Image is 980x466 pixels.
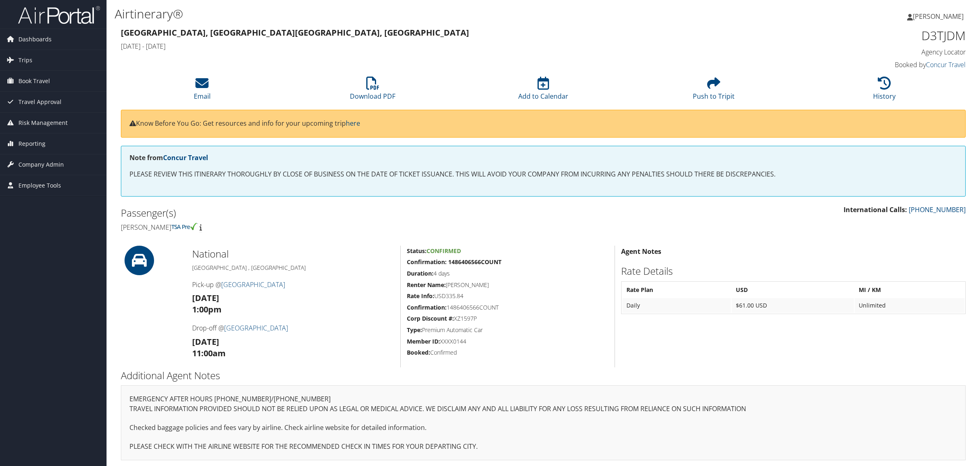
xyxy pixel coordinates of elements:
th: USD [732,283,854,297]
strong: Corp Discount #: [407,314,454,322]
h2: Additional Agent Notes [121,369,966,382]
span: Reporting [18,133,45,154]
h2: National [192,247,394,261]
strong: International Calls: [844,205,907,214]
a: Download PDF [350,81,395,101]
h5: [GEOGRAPHIC_DATA] , [GEOGRAPHIC_DATA] [192,264,394,272]
a: here [346,119,360,128]
h5: XZ1597P [407,314,608,323]
span: Risk Management [18,113,68,133]
td: $61.00 USD [732,298,854,313]
th: Rate Plan [622,283,730,297]
p: PLEASE CHECK WITH THE AIRLINE WEBSITE FOR THE RECOMMENDED CHECK IN TIMES FOR YOUR DEPARTING CITY. [129,441,957,452]
strong: Confirmation: 1486406566COUNT [407,258,501,266]
h5: USD335.84 [407,292,608,300]
strong: [GEOGRAPHIC_DATA], [GEOGRAPHIC_DATA] [GEOGRAPHIC_DATA], [GEOGRAPHIC_DATA] [121,27,469,38]
h5: 1486406566COUNT [407,303,608,312]
td: Unlimited [855,298,964,313]
span: Dashboards [18,29,52,50]
strong: Duration: [407,269,433,277]
h5: Confirmed [407,348,608,357]
strong: Confirmation: [407,303,447,311]
span: Confirmed [426,247,461,255]
h2: Rate Details [621,264,966,278]
p: Checked baggage policies and fees vary by airline. Check airline website for detailed information. [129,423,957,433]
img: airportal-logo.png [18,5,100,25]
p: TRAVEL INFORMATION PROVIDED SHOULD NOT BE RELIED UPON AS LEGAL OR MEDICAL ADVICE. WE DISCLAIM ANY... [129,404,957,414]
a: History [873,81,896,101]
a: Push to Tripit [693,81,735,101]
p: PLEASE REVIEW THIS ITINERARY THOROUGHLY BY CLOSE OF BUSINESS ON THE DATE OF TICKET ISSUANCE. THIS... [129,169,957,180]
h4: [PERSON_NAME] [121,223,537,232]
strong: [DATE] [192,292,219,303]
a: Concur Travel [926,60,966,69]
a: Concur Travel [163,153,208,162]
strong: Agent Notes [621,247,661,256]
span: Company Admin [18,154,64,175]
span: Book Travel [18,71,50,91]
h4: Agency Locator [764,48,966,57]
p: Know Before You Go: Get resources and info for your upcoming trip [129,118,957,129]
h4: Pick-up @ [192,280,394,289]
h1: Airtinerary® [115,5,686,23]
strong: 11:00am [192,348,226,359]
h2: Passenger(s) [121,206,537,220]
strong: Note from [129,153,208,162]
th: MI / KM [855,283,964,297]
h4: Booked by [764,60,966,69]
strong: 1:00pm [192,304,222,315]
a: [PHONE_NUMBER] [909,205,966,214]
img: tsa-precheck.png [171,223,198,230]
strong: Status: [407,247,426,255]
h1: D3TJDM [764,27,966,44]
strong: [DATE] [192,336,219,347]
h5: Premium Automatic Car [407,326,608,334]
div: EMERGENCY AFTER HOURS [PHONE_NUMBER]/[PHONE_NUMBER] [121,385,966,460]
h5: [PERSON_NAME] [407,281,608,289]
h5: 4 days [407,269,608,278]
span: Trips [18,50,32,70]
h5: XXXX0144 [407,337,608,346]
strong: Booked: [407,348,430,356]
strong: Member ID: [407,337,440,345]
strong: Renter Name: [407,281,446,289]
a: [GEOGRAPHIC_DATA] [224,323,288,333]
a: [PERSON_NAME] [907,4,972,29]
span: Employee Tools [18,175,61,196]
h4: [DATE] - [DATE] [121,42,751,51]
a: Add to Calendar [518,81,568,101]
a: [GEOGRAPHIC_DATA] [221,280,285,289]
span: [PERSON_NAME] [913,12,964,21]
td: Daily [622,298,730,313]
strong: Rate Info: [407,292,434,300]
a: Email [194,81,211,101]
span: Travel Approval [18,92,61,112]
strong: Type: [407,326,422,334]
h4: Drop-off @ [192,323,394,333]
